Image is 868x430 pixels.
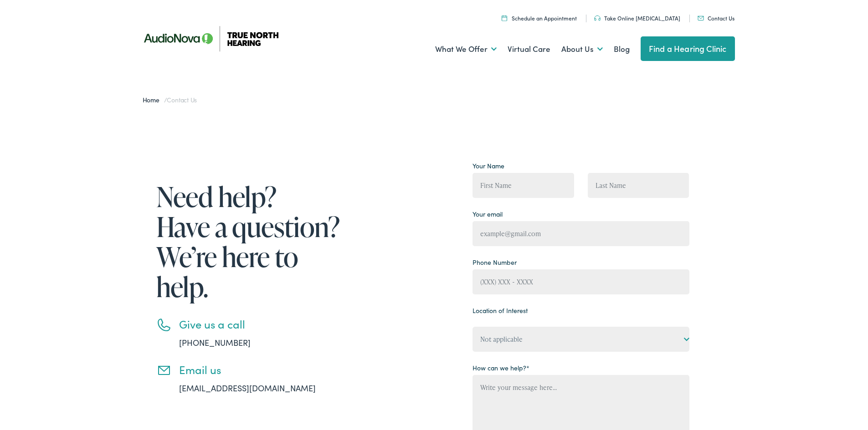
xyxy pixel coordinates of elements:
[179,363,343,376] h3: Email us
[473,173,574,198] input: First Name
[594,14,680,22] a: Take Online [MEDICAL_DATA]
[698,16,704,20] img: Mail icon in color code ffb348, used for communication purposes
[594,15,601,21] img: Headphones icon in color code ffb348
[473,363,529,373] label: How can we help?
[473,209,503,219] label: Your email
[143,95,197,104] span: /
[435,32,497,66] a: What We Offer
[502,14,577,22] a: Schedule an Appointment
[179,318,343,331] h3: Give us a call
[473,161,504,171] label: Your Name
[508,32,550,66] a: Virtual Care
[156,182,343,302] h1: Need help? Have a question? We’re here to help.
[473,258,517,267] label: Phone Number
[502,15,507,21] img: Icon symbolizing a calendar in color code ffb348
[473,306,528,315] label: Location of Interest
[588,173,689,198] input: Last Name
[641,36,735,61] a: Find a Hearing Clinic
[179,337,251,348] a: [PHONE_NUMBER]
[473,221,689,246] input: example@gmail.com
[698,14,734,22] a: Contact Us
[561,32,603,66] a: About Us
[179,382,316,394] a: [EMAIL_ADDRESS][DOMAIN_NAME]
[473,269,689,294] input: (XXX) XXX - XXXX
[143,95,164,104] a: Home
[614,32,630,66] a: Blog
[167,95,197,104] span: Contact Us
